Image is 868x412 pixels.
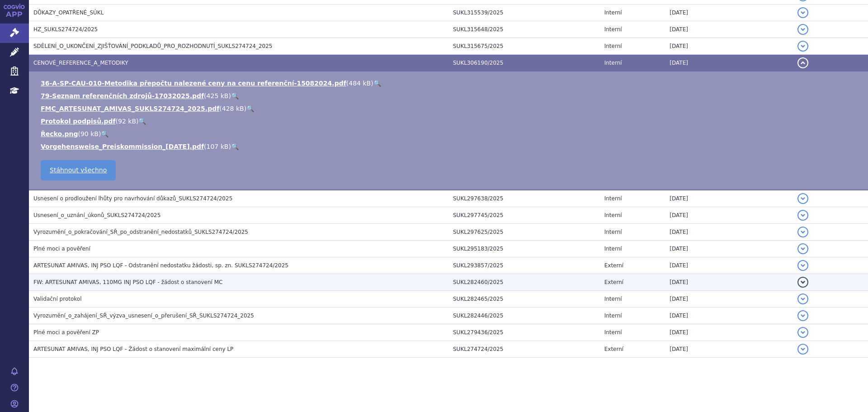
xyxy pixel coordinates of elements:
[41,130,78,137] a: Řecko.png
[604,26,622,33] span: Interní
[33,313,254,319] span: Vyrozumění_o_zahájení_SŘ_výzva_usnesení_o_přerušení_SŘ_SUKLS274724_2025
[448,224,600,241] td: SUKL297625/2025
[797,294,808,304] button: detail
[33,60,128,66] span: CENOVÉ_REFERENCE_A_METODIKY
[604,246,622,252] span: Interní
[33,279,222,285] span: FW: ARTESUNAT AMIVAS, 110MG INJ PSO LQF - žádost o stanovení MC
[41,117,859,126] li: ( )
[797,310,808,321] button: detail
[797,7,808,18] button: detail
[797,24,808,35] button: detail
[797,227,808,237] button: detail
[101,130,108,137] a: 🔍
[665,38,793,55] td: [DATE]
[797,57,808,68] button: detail
[797,327,808,338] button: detail
[604,60,622,66] span: Interní
[665,274,793,291] td: [DATE]
[604,262,623,269] span: Externí
[41,118,116,125] a: Protokol podpisů.pdf
[665,5,793,21] td: [DATE]
[665,324,793,341] td: [DATE]
[448,341,600,358] td: SUKL274724/2025
[207,143,229,150] span: 107 kB
[41,129,859,138] li: ( )
[41,92,204,99] a: 79-Seznam referenčních zdrojů-17032025.pdf
[448,308,600,324] td: SUKL282446/2025
[604,43,622,49] span: Interní
[41,142,859,151] li: ( )
[41,80,346,87] a: 36-A-SP-CAU-010-Metodika přepočtu nalezené ceny na cenu referenční-15082024.pdf
[797,260,808,271] button: detail
[118,118,136,125] span: 92 kB
[448,241,600,257] td: SUKL295183/2025
[448,21,600,38] td: SUKL315648/2025
[665,291,793,308] td: [DATE]
[604,229,622,235] span: Interní
[207,92,229,99] span: 425 kB
[231,92,239,99] a: 🔍
[797,193,808,204] button: detail
[797,41,808,52] button: detail
[665,21,793,38] td: [DATE]
[41,160,116,180] a: Stáhnout všechno
[604,9,622,16] span: Interní
[665,341,793,358] td: [DATE]
[33,195,232,202] span: Usnesení o prodloužení lhůty pro navrhování důkazů_SUKLS274724/2025
[33,43,272,49] span: SDĚLENÍ_O_UKONČENÍ_ZJIŠŤOVÁNÍ_PODKLADŮ_PRO_ROZHODNUTÍ_SUKLS274724_2025
[33,229,248,235] span: Vyrozumění_o_pokračování_SŘ_po_odstranění_nedostatků_SUKLS274724/2025
[138,118,146,125] a: 🔍
[41,104,859,113] li: ( )
[448,38,600,55] td: SUKL315675/2025
[222,105,244,112] span: 428 kB
[448,190,600,207] td: SUKL297638/2025
[349,80,371,87] span: 484 kB
[665,224,793,241] td: [DATE]
[797,243,808,254] button: detail
[665,55,793,71] td: [DATE]
[448,291,600,308] td: SUKL282465/2025
[604,212,622,218] span: Interní
[33,26,98,33] span: HZ_SUKLS274724/2025
[665,257,793,274] td: [DATE]
[604,279,623,285] span: Externí
[373,80,381,87] a: 🔍
[231,143,239,150] a: 🔍
[665,241,793,257] td: [DATE]
[41,143,204,150] a: Vorgehensweise_Preiskommission_[DATE].pdf
[41,79,859,88] li: ( )
[604,313,622,319] span: Interní
[33,246,90,252] span: Plné moci a pověření
[33,212,160,218] span: Usnesení_o_uznání_úkonů_SUKLS274724/2025
[665,207,793,224] td: [DATE]
[33,9,104,16] span: DŮKAZY_OPATŘENÉ_SÚKL
[604,195,622,202] span: Interní
[448,207,600,224] td: SUKL297745/2025
[604,296,622,302] span: Interní
[797,344,808,355] button: detail
[33,262,288,269] span: ARTESUNAT AMIVAS, INJ PSO LQF - Odstranění nedostatku žádosti, sp. zn. SUKLS274724/2025
[33,346,233,352] span: ARTESUNAT AMIVAS, INJ PSO LQF - Žádost o stanovení maximální ceny LP
[448,257,600,274] td: SUKL293857/2025
[665,190,793,207] td: [DATE]
[41,91,859,100] li: ( )
[33,329,99,336] span: Plné moci a pověření ZP
[80,130,99,137] span: 90 kB
[448,55,600,71] td: SUKL306190/2025
[246,105,254,112] a: 🔍
[448,274,600,291] td: SUKL282460/2025
[604,329,622,336] span: Interní
[448,324,600,341] td: SUKL279436/2025
[33,296,82,302] span: Validační protokol
[797,277,808,288] button: detail
[41,105,219,112] a: FMC_ARTESUNAT_AMIVAS_SUKLS274724_2025.pdf
[797,210,808,221] button: detail
[665,308,793,324] td: [DATE]
[604,346,623,352] span: Externí
[448,5,600,21] td: SUKL315539/2025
